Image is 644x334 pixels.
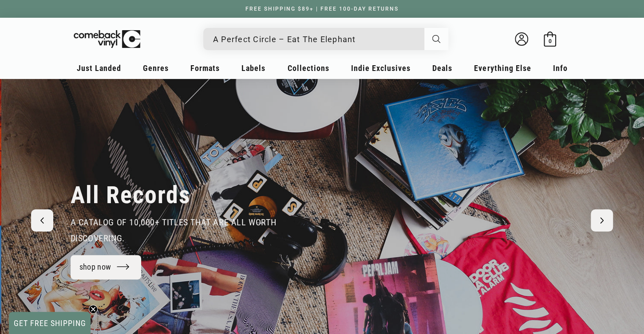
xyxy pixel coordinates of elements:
button: Previous slide [31,209,53,232]
span: Deals [432,63,452,73]
div: Search [203,28,447,50]
span: Labels [241,63,265,73]
span: Just Landed [77,63,121,73]
button: Search [424,28,448,50]
div: GET FREE SHIPPINGClose teaser [9,312,91,334]
button: Next slide [591,209,613,232]
input: When autocomplete results are available use up and down arrows to review and enter to select [213,30,423,48]
span: 0 [548,38,551,44]
button: Close teaser [89,305,98,314]
span: Formats [190,63,220,73]
span: Indie Exclusives [351,63,411,73]
span: Genres [143,63,169,73]
span: GET FREE SHIPPING [14,318,86,328]
span: a catalog of 10,000+ Titles that are all worth discovering. [71,217,277,244]
span: Info [553,63,568,73]
h2: All Records [71,181,191,210]
a: shop now [71,255,142,279]
span: Collections [288,63,329,73]
span: Everything Else [474,63,531,73]
a: FREE SHIPPING $89+ | FREE 100-DAY RETURNS [237,6,407,12]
